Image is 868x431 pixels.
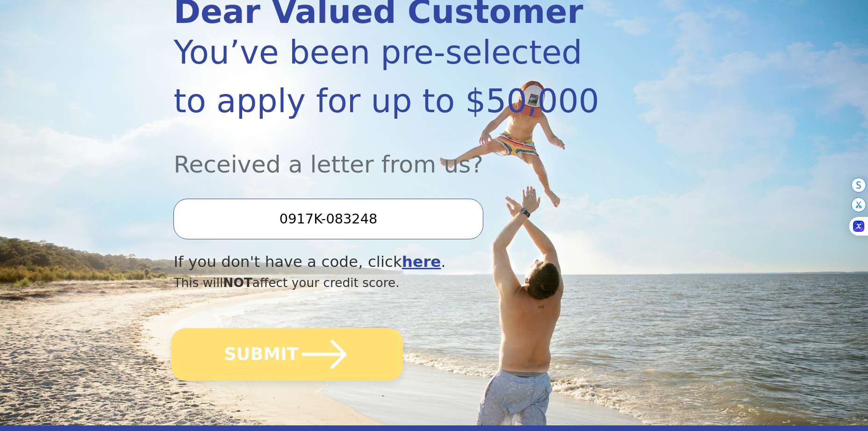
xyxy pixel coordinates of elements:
[173,28,616,125] div: You’ve been pre-selected to apply for up to $50,000
[402,253,441,271] a: here
[173,125,616,182] div: Received a letter from us?
[172,328,403,381] button: SUBMIT
[173,199,483,239] input: Enter your Offer Code:
[223,275,252,290] span: NOT
[173,273,616,292] div: This will affect your credit score.
[173,251,616,273] div: If you don't have a code, click .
